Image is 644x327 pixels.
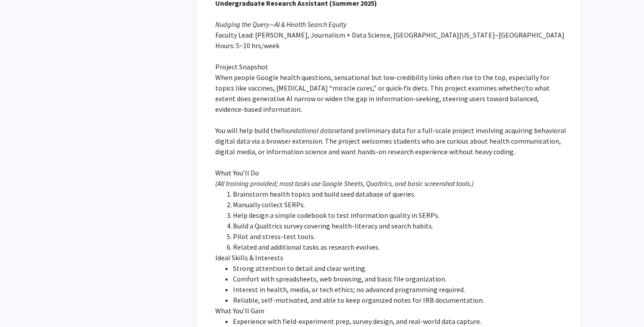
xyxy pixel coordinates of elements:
li: Reliable, self-motivated, and able to keep organized notes for IRB documentation. [233,295,568,305]
span: What You’ll Do [215,168,259,177]
span: What You’ll Gain [215,306,264,315]
li: Experience with field-experiment prep, survey design, and real-world data capture. [233,316,568,327]
span: When people Google health questions, sensational but low-credibility links often rise to the top,... [215,73,550,114]
li: Help design a simple codebook to test information quality in SERPs. [233,210,568,221]
li: Interest in health, media, or tech ethics; no advanced programming required. [233,284,568,295]
li: Build a Qualtrics survey covering health-literacy and search habits. [233,221,568,231]
iframe: Chat [7,287,38,320]
em: Nudging the Query—AI & Health Search Equity [215,20,347,29]
span: and preliminary data for a full-scale project involving acquiring behavioral digital data via a b... [215,126,566,156]
em: (All training provided; most tasks use Google Sheets, Qualtrics, and basic screenshot tools.) [215,179,474,188]
li: Related and additional tasks as research evolves. [233,242,568,252]
li: Comfort with spreadsheets, web browsing, and basic file organization. [233,274,568,284]
li: Brainstorm health topics and build seed database of queries. [233,189,568,199]
em: foundational dataset [281,126,343,135]
li: Pilot and stress-test tools. [233,231,568,242]
span: Faculty Lead: [PERSON_NAME], Journalism + Data Science, [GEOGRAPHIC_DATA][US_STATE]–[GEOGRAPHIC_D... [215,30,564,39]
span: Ideal Skills & Interests [215,253,283,262]
li: Strong attention to detail and clear writing. [233,263,568,274]
li: Manually collect SERPs. [233,199,568,210]
span: Hours: 5~10 hrs/week [215,41,279,50]
span: You will help build the [215,126,281,135]
span: Project Snapshot [215,62,268,71]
